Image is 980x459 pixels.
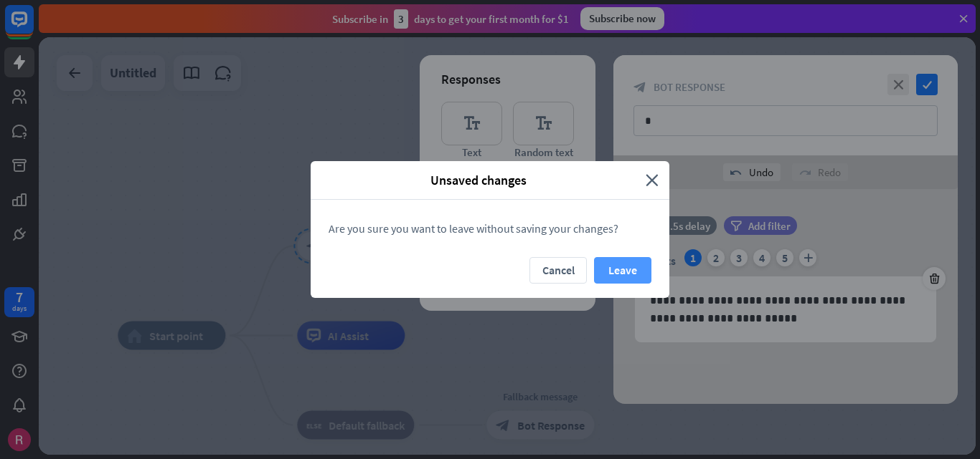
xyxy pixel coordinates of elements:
button: Cancel [529,257,587,284]
button: Leave [594,257,651,284]
span: Unsaved changes [321,172,635,188]
button: Open LiveChat chat widget [11,6,55,49]
i: close [646,172,659,188]
span: Are you sure you want to leave without saving your changes? [329,221,618,236]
